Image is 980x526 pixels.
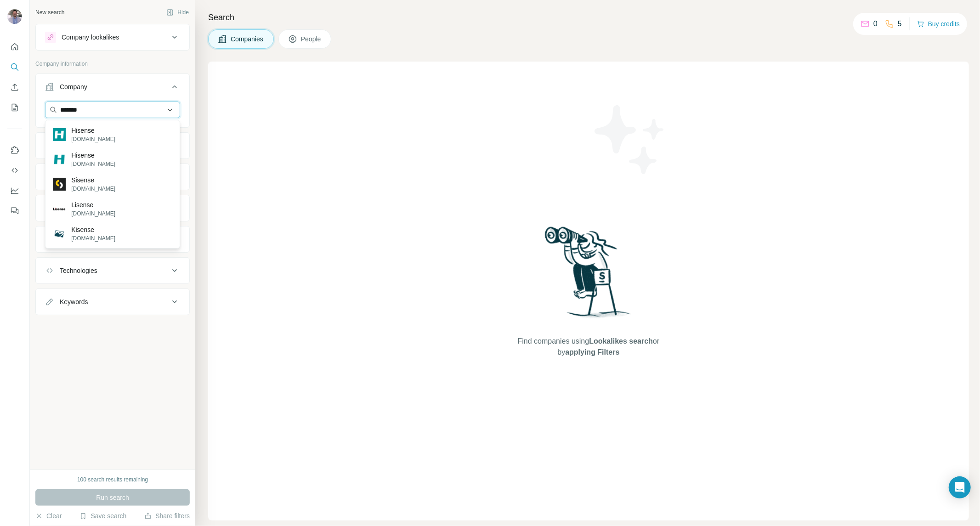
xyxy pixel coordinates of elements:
button: Save search [79,511,126,520]
div: Technologies [60,266,97,275]
div: Company [60,82,87,91]
button: Employees (size) [36,228,189,250]
h4: Search [208,11,969,24]
img: Lisense [53,203,66,215]
button: Share filters [144,511,190,520]
img: Hisense [53,128,66,141]
p: [DOMAIN_NAME] [71,185,115,193]
button: Annual revenue ($) [36,197,189,219]
button: Technologies [36,260,189,282]
p: Hisense [71,126,115,135]
p: 0 [873,18,878,29]
p: 5 [898,18,902,29]
button: Feedback [7,203,22,219]
span: Find companies using or by [515,336,662,358]
p: Kisense [71,225,115,234]
button: Dashboard [7,182,22,199]
img: Sisense [53,178,66,191]
button: Enrich CSV [7,79,22,96]
button: Company [36,76,189,102]
button: Company lookalikes [36,26,189,48]
span: People [301,34,322,44]
button: Use Surfe API [7,162,22,179]
p: [DOMAIN_NAME] [71,234,115,243]
span: applying Filters [565,348,619,356]
button: Hide [160,6,195,19]
div: New search [35,8,64,17]
div: Open Intercom Messenger [949,476,971,498]
span: Companies [231,34,264,44]
div: Company lookalikes [62,33,119,42]
button: Search [7,59,22,75]
div: Keywords [60,297,88,306]
span: Lookalikes search [589,337,653,345]
button: Clear [35,511,62,520]
p: [DOMAIN_NAME] [71,160,115,168]
p: [DOMAIN_NAME] [71,135,115,143]
button: Quick start [7,39,22,55]
button: HQ location [36,166,189,188]
img: Surfe Illustration - Stars [589,98,671,181]
img: Surfe Illustration - Woman searching with binoculars [541,224,636,327]
p: Sisense [71,175,115,185]
p: Hisense [71,151,115,160]
button: Industry [36,135,189,157]
img: Avatar [7,9,22,24]
p: Lisense [71,200,115,209]
img: Kisense [53,227,66,240]
div: 100 search results remaining [77,475,148,484]
button: Keywords [36,291,189,313]
p: Company information [35,60,190,68]
p: [DOMAIN_NAME] [71,209,115,218]
button: Buy credits [917,17,960,30]
img: Hisense [53,153,66,166]
button: My lists [7,99,22,116]
button: Use Surfe on LinkedIn [7,142,22,158]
